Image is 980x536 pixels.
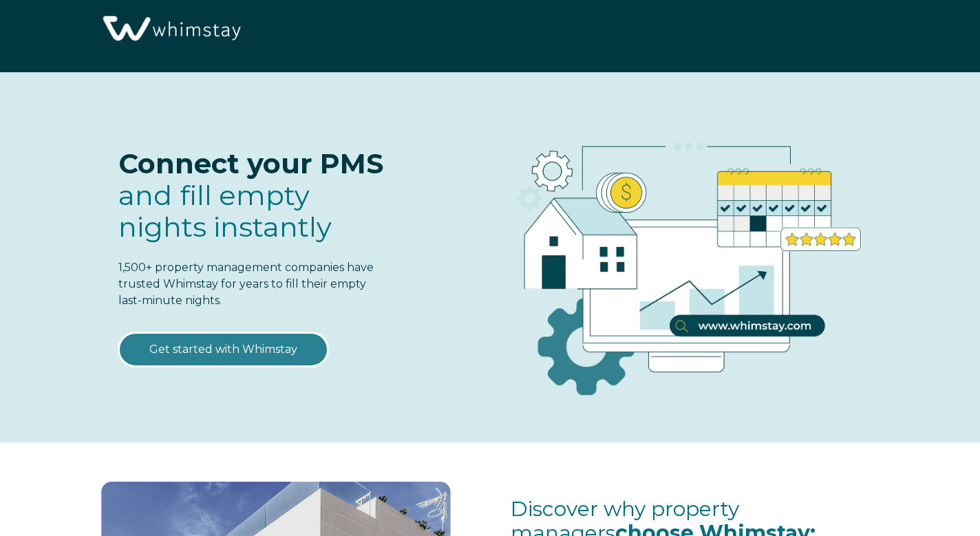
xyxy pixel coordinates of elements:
[118,178,332,244] span: and
[118,332,328,367] a: Get started with Whimstay
[118,261,374,307] span: 1,500+ property management companies have trusted Whimstay for years to fill their empty last-min...
[439,100,924,418] img: RBO Ilustrations-03
[118,178,332,244] span: fill empty nights instantly
[118,147,383,180] span: Connect your PMS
